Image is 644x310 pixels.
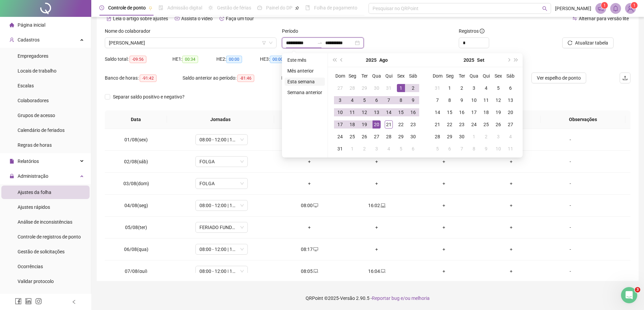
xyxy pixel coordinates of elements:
div: 10 [470,96,478,104]
td: 2025-08-24 [334,131,346,143]
div: 28 [433,133,442,141]
td: 2025-09-20 [504,106,517,118]
div: 17 [336,120,344,129]
span: reload [568,40,572,45]
div: 13 [506,96,515,104]
span: Observações [546,116,620,123]
span: Atualizar tabela [575,39,608,47]
td: 2025-09-04 [383,143,395,155]
div: 4 [506,133,515,141]
span: dashboard [257,5,262,10]
span: swap-right [317,40,323,46]
td: 2025-08-14 [383,106,395,118]
li: Mês anterior [285,67,325,75]
td: 2025-09-13 [504,94,517,106]
div: + [416,158,472,165]
div: 27 [506,120,515,129]
span: Link para registro rápido [18,293,69,299]
th: Ter [358,70,371,82]
td: 2025-08-12 [358,106,371,118]
div: 23 [409,120,417,129]
td: 2025-10-06 [444,143,456,155]
td: 2025-08-25 [346,131,358,143]
td: 2025-09-10 [468,94,480,106]
div: 30 [373,84,381,92]
li: Semana anterior [285,88,325,96]
td: 2025-09-16 [456,106,468,118]
span: Registros [459,27,484,35]
div: 15 [397,108,405,116]
span: lock [9,174,14,178]
div: 29 [397,133,405,141]
div: 20 [373,120,381,129]
label: Nome do colaborador [105,27,155,35]
span: FOLGA [199,178,244,189]
span: Gestão de solicitações [18,249,65,254]
div: 10 [336,108,344,116]
td: 2025-09-27 [504,118,517,131]
span: Página inicial [18,22,45,28]
span: swap [572,16,577,21]
td: 2025-10-08 [468,143,480,155]
div: 16 [458,108,466,116]
th: Seg [444,70,456,82]
span: -09:56 [129,56,146,63]
div: HE 1: [172,55,216,63]
span: -81:46 [237,75,254,82]
div: 6 [373,96,381,104]
div: + [281,158,338,165]
span: 01/08(sex) [124,137,148,142]
span: down [269,41,273,45]
div: - [550,136,590,143]
sup: 1 [601,2,608,9]
span: Reportar bug e/ou melhoria [372,295,430,301]
td: 2025-08-09 [407,94,419,106]
td: 2025-09-03 [371,143,383,155]
span: book [305,5,310,10]
span: Administração [18,173,48,179]
div: 9 [409,96,417,104]
button: prev-year [338,53,345,67]
span: 1 [603,3,606,8]
div: 18 [348,120,356,129]
td: 2025-08-27 [371,131,383,143]
div: 20 [506,108,515,116]
td: 2025-08-28 [383,131,395,143]
div: 29 [446,133,454,141]
span: bell [613,5,619,11]
span: Ajustes da folha [18,190,51,195]
div: 31 [385,84,393,92]
td: 2025-09-15 [444,106,456,118]
div: 30 [458,133,466,141]
div: 22 [397,120,405,129]
div: + [281,180,338,187]
td: 2025-10-05 [431,143,444,155]
td: 2025-09-18 [480,106,492,118]
th: Ter [456,70,468,82]
th: Sáb [504,70,517,82]
td: 2025-08-01 [395,82,407,94]
div: HE 3: [260,55,304,63]
span: user-add [9,37,14,42]
sup: Atualize o seu contato no menu Meus Dados [631,2,638,9]
td: 2025-08-13 [371,106,383,118]
div: 17 [470,108,478,116]
span: Escalas [18,83,34,88]
td: 2025-09-24 [468,118,480,131]
span: Alternar para versão lite [579,16,629,21]
div: 15 [446,108,454,116]
span: file-done [159,5,163,10]
div: 5 [494,84,502,92]
span: clock-circle [99,5,104,10]
td: 2025-10-01 [468,131,480,143]
span: Calendário de feriados [18,128,65,133]
td: 2025-09-30 [456,131,468,143]
td: 2025-09-19 [492,106,504,118]
th: Qui [383,70,395,82]
div: 5 [433,145,442,153]
td: 2025-09-07 [431,94,444,106]
div: 23 [458,120,466,129]
div: 24 [470,120,478,129]
div: 18 [482,108,490,116]
td: 2025-09-12 [492,94,504,106]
